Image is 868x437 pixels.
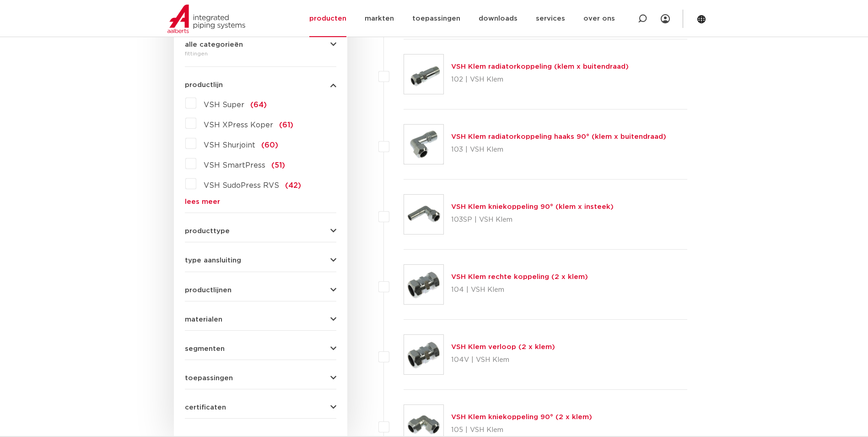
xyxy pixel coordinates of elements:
[185,375,336,382] button: toepassingen
[404,55,443,94] img: Thumbnail for VSH Klem radiatorkoppeling (klem x buitendraad)
[185,41,243,48] span: alle categorieën
[185,287,232,294] span: productlijnen
[185,257,241,264] span: type aansluiting
[204,142,255,149] span: VSH Shurjoint
[185,404,226,411] span: certificaten
[204,121,273,129] span: VSH XPress Koper
[185,198,336,205] a: lees meer
[451,273,588,280] a: VSH Klem rechte koppeling (2 x klem)
[185,82,336,88] button: productlijn
[271,162,285,169] span: (51)
[185,41,336,48] button: alle categorieën
[451,72,629,87] p: 102 | VSH Klem
[279,121,293,129] span: (61)
[185,375,233,382] span: toepassingen
[451,344,555,350] a: VSH Klem verloop (2 x klem)
[185,316,336,323] button: materialen
[204,162,265,169] span: VSH SmartPress
[285,182,301,189] span: (42)
[185,82,223,88] span: productlijn
[185,404,336,411] button: certificaten
[185,287,336,294] button: productlijnen
[185,228,230,235] span: producttype
[185,228,336,235] button: producttype
[404,335,443,374] img: Thumbnail for VSH Klem verloop (2 x klem)
[451,283,588,297] p: 104 | VSH Klem
[185,345,336,352] button: segmenten
[185,257,336,264] button: type aansluiting
[185,345,225,352] span: segmenten
[204,101,244,109] span: VSH Super
[451,133,666,140] a: VSH Klem radiatorkoppeling haaks 90° (klem x buitendraad)
[451,142,666,157] p: 103 | VSH Klem
[185,48,336,59] div: fittingen
[404,125,443,164] img: Thumbnail for VSH Klem radiatorkoppeling haaks 90° (klem x buitendraad)
[451,353,555,367] p: 104V | VSH Klem
[451,414,592,421] a: VSH Klem kniekoppeling 90° (2 x klem)
[451,213,614,227] p: 103SP | VSH Klem
[451,63,629,70] a: VSH Klem radiatorkoppeling (klem x buitendraad)
[261,142,278,149] span: (60)
[204,182,279,189] span: VSH SudoPress RVS
[451,203,614,210] a: VSH Klem kniekoppeling 90° (klem x insteek)
[185,316,222,323] span: materialen
[250,101,267,109] span: (64)
[404,265,443,304] img: Thumbnail for VSH Klem rechte koppeling (2 x klem)
[404,195,443,234] img: Thumbnail for VSH Klem kniekoppeling 90° (klem x insteek)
